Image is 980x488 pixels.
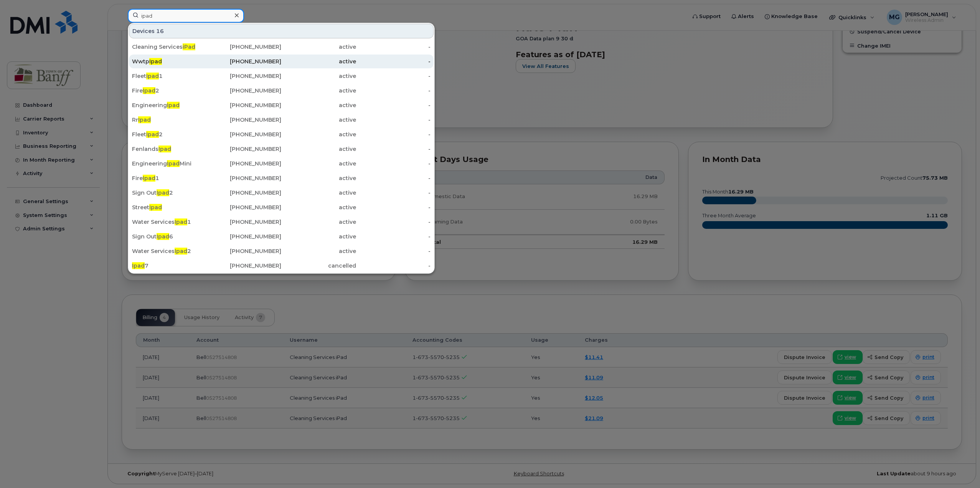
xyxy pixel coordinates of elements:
div: active [281,87,356,94]
div: - [356,116,431,124]
div: [PHONE_NUMBER] [207,58,282,65]
div: - [356,218,431,226]
div: active [281,247,356,255]
a: WwtpIpad[PHONE_NUMBER]active- [129,55,434,68]
a: EngineeringIpad[PHONE_NUMBER]active- [129,98,434,112]
div: - [356,189,431,197]
div: active [281,72,356,80]
div: - [356,233,431,240]
a: FireIpad1[PHONE_NUMBER]active- [129,171,434,185]
div: [PHONE_NUMBER] [207,72,282,80]
div: [PHONE_NUMBER] [207,203,282,211]
span: Ipad [146,131,159,138]
a: Sign OutIpad6[PHONE_NUMBER]active- [129,230,434,243]
div: active [281,189,356,197]
span: 16 [156,27,164,35]
div: Water Services 2 [132,247,207,255]
div: [PHONE_NUMBER] [207,87,282,94]
a: EngineeringIpadMini[PHONE_NUMBER]active- [129,157,434,170]
div: - [356,58,431,65]
span: Ipad [167,160,180,167]
div: [PHONE_NUMBER] [207,233,282,240]
span: iPad [183,43,195,50]
div: Fire 2 [132,87,207,94]
div: active [281,145,356,153]
div: active [281,116,356,124]
span: Ipad [149,204,162,211]
input: Find something... [128,9,244,23]
div: - [356,43,431,51]
span: Ipad [149,58,162,65]
div: active [281,233,356,240]
div: [PHONE_NUMBER] [207,131,282,138]
div: Engineering [132,101,207,109]
div: [PHONE_NUMBER] [207,101,282,109]
div: Fleet 1 [132,72,207,80]
span: Ipad [158,146,171,152]
div: [PHONE_NUMBER] [207,247,282,255]
a: Ipad7[PHONE_NUMBER]cancelled- [129,259,434,273]
div: [PHONE_NUMBER] [207,43,282,51]
div: [PHONE_NUMBER] [207,145,282,153]
div: - [356,174,431,182]
div: [PHONE_NUMBER] [207,262,282,270]
div: - [356,160,431,167]
div: Fenlands [132,145,207,153]
div: - [356,101,431,109]
div: [PHONE_NUMBER] [207,116,282,124]
a: FleetIpad1[PHONE_NUMBER]active- [129,69,434,83]
div: - [356,72,431,80]
div: Wwtp [132,58,207,65]
a: FleetIpad2[PHONE_NUMBER]active- [129,127,434,141]
div: active [281,131,356,138]
div: active [281,174,356,182]
div: active [281,43,356,51]
a: FireIpad2[PHONE_NUMBER]active- [129,84,434,98]
div: Street [132,203,207,211]
a: Water ServicesIpad1[PHONE_NUMBER]active- [129,215,434,229]
div: active [281,203,356,211]
div: active [281,160,356,167]
span: Ipad [175,218,187,225]
div: Water Services 1 [132,218,207,226]
div: active [281,218,356,226]
div: - [356,203,431,211]
span: Ipad [146,73,159,79]
div: [PHONE_NUMBER] [207,189,282,197]
span: Ipad [143,175,155,182]
span: Ipad [143,87,155,94]
div: - [356,131,431,138]
div: active [281,58,356,65]
div: [PHONE_NUMBER] [207,174,282,182]
a: Sign OutIpad2[PHONE_NUMBER]active- [129,186,434,200]
a: StreetIpad[PHONE_NUMBER]active- [129,200,434,214]
div: [PHONE_NUMBER] [207,218,282,226]
div: - [356,247,431,255]
div: Devices [129,24,434,38]
div: Fire 1 [132,174,207,182]
span: Ipad [175,248,187,255]
a: Water ServicesIpad2[PHONE_NUMBER]active- [129,244,434,258]
div: [PHONE_NUMBER] [207,160,282,167]
span: Ipad [167,102,180,109]
div: Cleaning Services [132,43,207,51]
div: - [356,145,431,153]
div: Engineering Mini [132,160,207,167]
span: Ipad [157,233,169,240]
div: 7 [132,262,207,270]
div: Rr [132,116,207,124]
a: FenlandsIpad[PHONE_NUMBER]active- [129,142,434,156]
div: active [281,101,356,109]
a: RrIpad[PHONE_NUMBER]active- [129,113,434,127]
div: Sign Out 2 [132,189,207,197]
div: - [356,87,431,94]
div: cancelled [281,262,356,270]
span: Ipad [132,262,145,269]
div: - [356,262,431,270]
span: Ipad [157,189,169,196]
span: Ipad [138,116,151,123]
div: Fleet 2 [132,131,207,138]
a: Cleaning ServicesiPad[PHONE_NUMBER]active- [129,40,434,54]
div: Sign Out 6 [132,233,207,240]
